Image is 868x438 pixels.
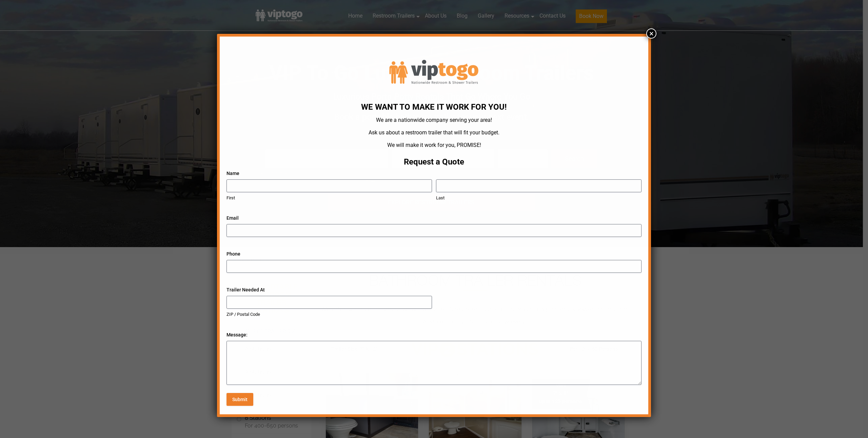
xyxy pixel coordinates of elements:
[226,393,253,406] input: Submit
[226,286,265,293] legend: Trailer Needed At
[404,157,464,167] strong: Request a Quote
[228,140,640,151] p: We will make it work for you, PROMISE!
[226,170,239,177] legend: Name
[646,28,656,39] button: Close
[436,195,642,201] label: Last
[226,195,432,201] label: First
[228,115,640,126] p: We are a nationwide company serving your area!
[226,311,432,318] label: ZIP / Postal Code
[226,331,642,338] label: Message:
[228,127,640,138] p: Ask us about a restroom trailer that will fit your budget.
[361,102,507,112] strong: We Want To Make It Work For You!
[226,215,642,221] label: Email
[383,45,485,96] img: viptogo logo
[226,250,642,257] label: Phone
